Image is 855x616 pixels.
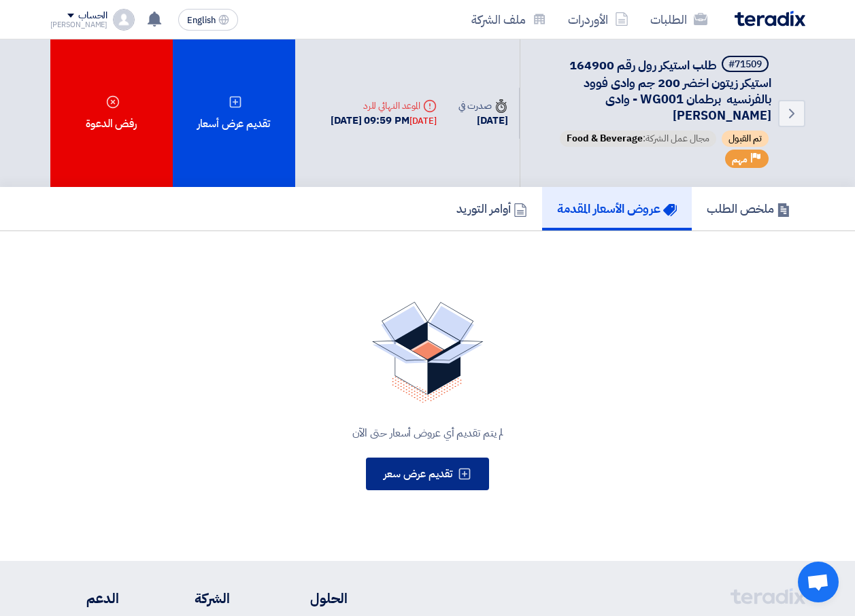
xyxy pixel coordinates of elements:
div: [DATE] [409,114,437,128]
button: English [178,9,238,31]
div: Open chat [798,562,839,602]
span: تم القبول [722,131,769,147]
h5: عروض الأسعار المقدمة [557,201,677,216]
a: الطلبات [639,3,718,35]
div: الحساب [78,10,107,22]
a: عروض الأسعار المقدمة [542,187,692,230]
h5: ملخص الطلب [707,201,790,216]
div: [DATE] 09:59 PM [331,113,437,129]
a: ملخص الطلب [692,187,805,230]
span: مهم [732,153,748,166]
div: تقديم عرض أسعار [173,39,295,187]
img: Teradix logo [735,11,805,27]
a: ملف الشركة [460,3,557,35]
img: No Quotations Found! [372,302,484,403]
div: الموعد النهائي للرد [331,99,437,113]
a: الأوردرات [557,3,639,35]
button: تقديم عرض سعر [366,458,489,490]
span: English [187,16,216,25]
span: طلب استيكر رول رقم 164900 استيكر زيتون اخضر 200 جم وادى فوود بالفرنسيه برطمان WG001 - وادى [PERSO... [569,56,771,124]
div: #71509 [728,60,762,69]
a: أوامر التوريد [441,187,542,230]
span: تقديم عرض سعر [384,466,452,482]
div: لم يتم تقديم أي عروض أسعار حتى الآن [67,425,789,441]
span: Food & Beverage [567,131,643,146]
span: مجال عمل الشركة: [560,131,716,147]
h5: أوامر التوريد [456,201,527,216]
img: profile_test.png [113,9,135,31]
div: صدرت في [458,99,507,113]
h5: طلب استيكر رول رقم 164900 استيكر زيتون اخضر 200 جم وادى فوود بالفرنسيه برطمان WG001 - وادى فود ال... [537,56,771,124]
li: الشركة [159,588,230,609]
div: [DATE] [458,113,507,129]
li: الحلول [271,588,348,609]
div: [PERSON_NAME] [50,21,108,29]
li: الدعم [50,588,119,609]
div: رفض الدعوة [50,39,173,187]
